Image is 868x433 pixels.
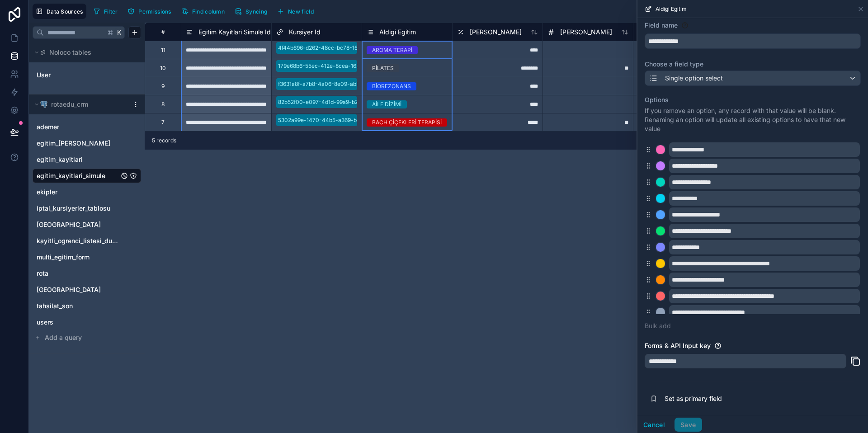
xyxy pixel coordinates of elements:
[470,28,522,37] span: [PERSON_NAME]
[40,101,47,108] img: Postgres logo
[33,266,141,281] div: rota
[37,220,119,229] a: [GEOGRAPHIC_DATA]
[278,62,388,70] div: 179e68b6-55ec-412e-8cea-162a83965670
[178,5,228,18] button: Find column
[645,71,861,86] button: Single option select
[161,119,165,126] div: 7
[45,333,82,342] span: Add a query
[37,204,110,213] span: iptal_kursiyerler_tablosu
[33,299,141,313] div: tahsilat_son
[656,5,687,13] span: Aldigi Egitim
[152,137,176,144] span: 5 records
[47,8,83,15] span: Data Sources
[104,8,118,15] span: Filter
[33,201,141,216] div: iptal_kursiyerler_tablosu
[645,21,678,30] label: Field name
[33,46,136,59] button: Noloco tables
[37,269,119,278] a: rota
[37,204,119,213] a: iptal_kursiyerler_tablosu
[37,269,48,278] span: rota
[645,389,861,409] button: Set as primary field
[37,171,105,180] span: egitim_kayitlari_simule
[645,106,861,133] p: If you remove an option, any record with that value will be blank. Renaming an option will update...
[33,152,141,167] div: egitim_kayitlari
[152,28,174,35] div: #
[33,217,141,232] div: istanbul
[37,188,119,197] a: ekipler
[33,250,141,264] div: multi_egitim_form
[289,28,321,37] span: Kursiyer Id
[161,47,165,54] div: 11
[51,100,88,109] span: rotaedu_crm
[33,136,141,151] div: egitim_danismani
[49,48,91,57] span: Noloco tables
[37,71,51,80] span: User
[665,394,795,403] span: Set as primary field
[160,65,166,72] div: 10
[665,74,723,83] span: Single option select
[37,122,59,132] span: ademer
[37,155,119,164] a: egitim_kayitlari
[33,68,141,82] div: User
[278,80,388,88] div: f3631a8f-a7b8-4a06-8e09-abb3b33c3482
[37,139,110,148] span: egitim_[PERSON_NAME]
[198,28,274,37] span: Egitim Kayitlari Simule Id *
[33,234,141,248] div: kayitli_ogrenci_listesi_duplicate
[372,82,411,90] div: BİOREZONANS
[33,185,141,199] div: ekipler
[37,285,119,294] a: [GEOGRAPHIC_DATA]
[37,285,101,294] span: [GEOGRAPHIC_DATA]
[161,83,165,90] div: 9
[37,155,83,164] span: egitim_kayitlari
[37,122,119,132] a: ademer
[37,71,110,80] a: User
[37,253,119,262] a: multi_egitim_form
[231,5,274,18] a: Syncing
[37,301,73,311] span: tahsilat_son
[278,116,389,124] div: 5302a99e-1470-44b5-a369-b23a31c41c21
[637,418,671,432] button: Cancel
[231,5,270,18] button: Syncing
[274,5,317,18] button: New field
[90,5,121,18] button: Filter
[33,4,86,19] button: Data Sources
[645,95,861,104] label: Options
[37,139,119,148] a: egitim_[PERSON_NAME]
[33,331,141,344] button: Add a query
[245,8,267,15] span: Syncing
[37,220,101,229] span: [GEOGRAPHIC_DATA]
[124,5,174,18] button: Permissions
[560,28,612,37] span: [PERSON_NAME]
[37,171,119,180] a: egitim_kayitlari_simule
[124,5,178,18] a: Permissions
[138,8,171,15] span: Permissions
[379,28,416,37] span: Aldigi Egitim
[37,318,53,327] span: users
[372,64,394,72] div: PİLATES
[645,60,861,69] label: Choose a field type
[372,100,401,108] div: AİLE DİZİMİ
[33,315,141,329] div: users
[372,46,412,54] div: AROMA TERAPİ
[116,29,123,36] span: K
[645,321,671,330] button: Bulk add
[37,236,119,245] a: kayitli_ogrenci_listesi_duplicate
[33,98,128,111] button: Postgres logorotaedu_crm
[372,118,442,127] div: BACH ÇİÇEKLERİ TERAPİSİ
[192,8,225,15] span: Find column
[278,44,389,52] div: 4f44b696-d262-48cc-bc78-16041dc8bc66
[37,253,90,262] span: multi_egitim_form
[33,169,141,183] div: egitim_kayitlari_simule
[37,318,119,327] a: users
[37,188,57,197] span: ekipler
[37,301,119,311] a: tahsilat_son
[33,120,141,134] div: ademer
[288,8,314,15] span: New field
[278,98,388,106] div: 82b52f00-e097-4d1d-99a9-b2f827735eed
[645,341,711,350] label: Forms & API Input key
[161,101,165,108] div: 8
[33,282,141,297] div: samsun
